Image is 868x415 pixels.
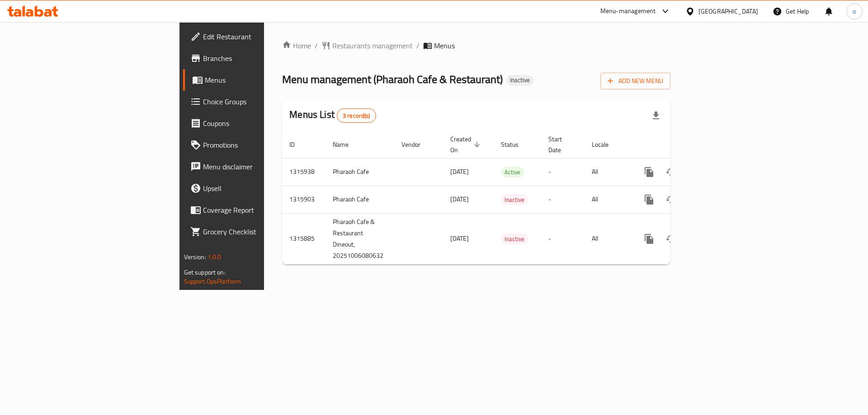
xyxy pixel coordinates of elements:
[541,158,585,186] td: -
[660,228,682,250] button: Change Status
[337,108,376,123] div: Total records count
[450,134,483,155] span: Created On
[600,6,656,17] div: Menu-management
[450,193,469,205] span: [DATE]
[184,266,226,278] span: Get support on:
[638,161,660,183] button: more
[600,73,670,89] button: Add New Menu
[289,139,307,150] span: ID
[325,186,394,213] td: Pharaoh Cafe
[501,167,524,177] span: Active
[183,177,325,199] a: Upsell
[660,189,682,210] button: Change Status
[184,275,241,287] a: Support.OpsPlatform
[203,118,317,129] span: Coupons
[183,47,325,69] a: Branches
[638,228,660,250] button: more
[337,112,376,120] span: 3 record(s)
[501,139,530,150] span: Status
[289,108,376,123] h2: Menus List
[183,69,325,91] a: Menus
[585,186,631,213] td: All
[203,161,317,172] span: Menu disclaimer
[638,189,660,210] button: more
[203,31,317,42] span: Edit Restaurant
[205,75,317,85] span: Menus
[585,213,631,264] td: All
[501,233,528,244] div: Inactive
[853,6,856,16] span: o
[183,112,325,134] a: Coupons
[660,161,682,183] button: Change Status
[450,233,469,244] span: [DATE]
[501,234,528,244] span: Inactive
[592,139,620,150] span: Locale
[416,40,420,51] li: /
[541,186,585,213] td: -
[506,75,533,86] div: Inactive
[184,251,206,263] span: Version:
[333,139,360,150] span: Name
[183,221,325,242] a: Grocery Checklist
[183,199,325,221] a: Coverage Report
[501,195,528,205] span: Inactive
[501,194,528,205] div: Inactive
[608,75,663,87] span: Add New Menu
[183,156,325,177] a: Menu disclaimer
[585,158,631,186] td: All
[282,131,732,265] table: enhanced table
[203,183,317,194] span: Upsell
[325,213,394,264] td: Pharaoh Cafe & Restaurant Dineout, 20251006080632
[506,76,533,84] span: Inactive
[434,40,455,51] span: Menus
[548,134,574,155] span: Start Date
[450,166,469,177] span: [DATE]
[332,40,413,51] span: Restaurants management
[282,40,670,51] nav: breadcrumb
[203,96,317,107] span: Choice Groups
[401,139,432,150] span: Vendor
[321,40,413,51] a: Restaurants management
[203,226,317,237] span: Grocery Checklist
[203,53,317,64] span: Branches
[183,91,325,112] a: Choice Groups
[325,158,394,186] td: Pharaoh Cafe
[698,6,758,16] div: [GEOGRAPHIC_DATA]
[541,213,585,264] td: -
[203,205,317,215] span: Coverage Report
[203,140,317,150] span: Promotions
[208,251,222,263] span: 1.0.0
[183,26,325,47] a: Edit Restaurant
[631,131,732,159] th: Actions
[645,105,667,126] div: Export file
[183,134,325,156] a: Promotions
[282,69,503,89] span: Menu management ( Pharaoh Cafe & Restaurant )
